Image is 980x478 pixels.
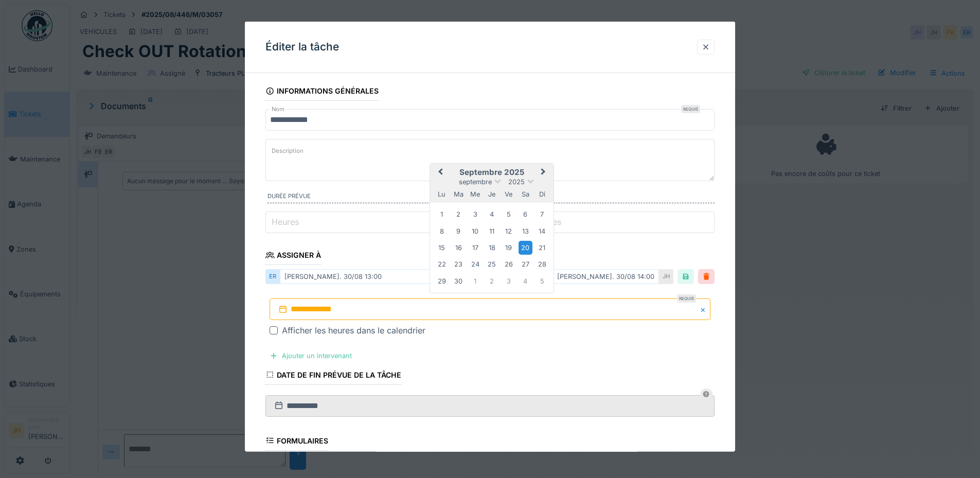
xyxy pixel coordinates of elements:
div: Choose mardi 30 septembre 2025 [452,274,466,288]
div: Choose dimanche 21 septembre 2025 [535,241,549,255]
span: 2025 [508,178,525,185]
div: Choose jeudi 4 septembre 2025 [485,207,499,221]
div: Choose lundi 15 septembre 2025 [435,241,449,255]
div: Choose dimanche 5 octobre 2025 [535,274,549,288]
div: Afficher les heures dans le calendrier [282,324,425,337]
div: vendredi [502,187,515,201]
div: Choose vendredi 12 septembre 2025 [502,224,515,238]
div: dimanche [535,187,549,201]
label: Nom [270,105,287,114]
div: jeudi [485,187,499,201]
label: Heures [270,216,301,228]
div: Assigner à [265,247,321,265]
div: Choose samedi 6 septembre 2025 [519,207,532,221]
div: Month septembre, 2025 [434,206,550,289]
div: ER [265,269,280,284]
button: Previous Month [431,165,448,181]
div: Requis [677,294,696,303]
div: Choose dimanche 7 septembre 2025 [535,207,549,221]
div: Formulaires [265,433,328,450]
h2: septembre 2025 [430,168,554,177]
div: Choose jeudi 18 septembre 2025 [485,241,499,255]
button: Next Month [536,165,553,181]
div: Choose jeudi 25 septembre 2025 [485,257,499,271]
div: Choose vendredi 26 septembre 2025 [502,257,515,271]
div: [PERSON_NAME]. 30/08 13:00 [PERSON_NAME]. 30/08 14:00 [280,269,659,284]
div: Informations générales [265,83,379,101]
div: Choose mercredi 10 septembre 2025 [468,224,482,238]
div: Ajouter un intervenant [265,349,356,363]
div: samedi [519,187,532,201]
button: Close [699,298,710,320]
div: Choose dimanche 28 septembre 2025 [535,257,549,271]
div: Choose mardi 2 septembre 2025 [452,207,466,221]
div: Choose lundi 8 septembre 2025 [435,224,449,238]
div: Choose lundi 29 septembre 2025 [435,274,449,288]
div: Choose mercredi 3 septembre 2025 [468,207,482,221]
div: Choose samedi 4 octobre 2025 [519,274,532,288]
div: lundi [435,187,449,201]
span: septembre [459,178,492,185]
div: Choose jeudi 2 octobre 2025 [485,274,499,288]
div: Choose jeudi 11 septembre 2025 [485,224,499,238]
div: Choose samedi 27 septembre 2025 [519,257,532,271]
div: mercredi [468,187,482,201]
div: Choose vendredi 3 octobre 2025 [502,274,515,288]
div: Choose mercredi 17 septembre 2025 [468,241,482,255]
div: Choose lundi 1 septembre 2025 [435,207,449,221]
div: Date de fin prévue de la tâche [265,367,401,384]
div: Choose lundi 22 septembre 2025 [435,257,449,271]
div: Choose mardi 16 septembre 2025 [452,241,466,255]
div: Requis [681,105,700,113]
div: mardi [452,187,466,201]
div: Choose mercredi 1 octobre 2025 [468,274,482,288]
div: Choose mardi 9 septembre 2025 [452,224,466,238]
div: JH [659,269,673,284]
div: Choose vendredi 19 septembre 2025 [502,241,515,255]
label: Description [270,145,306,157]
div: Choose mardi 23 septembre 2025 [452,257,466,271]
div: Choose samedi 13 septembre 2025 [519,224,532,238]
div: Choose vendredi 5 septembre 2025 [502,207,515,221]
div: Choose samedi 20 septembre 2025 [519,241,532,255]
label: Durée prévue [268,192,715,203]
div: Choose dimanche 14 septembre 2025 [535,224,549,238]
div: Choose mercredi 24 septembre 2025 [468,257,482,271]
h3: Éditer la tâche [265,41,339,54]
